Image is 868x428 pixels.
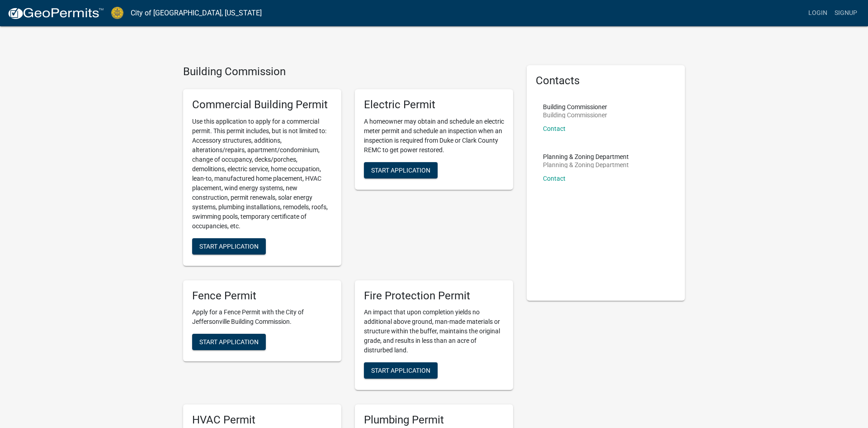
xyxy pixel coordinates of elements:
a: Contact [543,125,566,132]
p: Apply for a Fence Permit with the City of Jeffersonville Building Commission. [192,308,332,327]
p: Building Commissioner [543,112,607,118]
span: Start Application [199,338,259,346]
button: Start Application [192,334,266,350]
h4: Building Commission [183,65,513,78]
button: Start Application [364,162,438,178]
h5: Fence Permit [192,289,332,303]
p: Use this application to apply for a commercial permit. This permit includes, but is not limited t... [192,117,332,231]
a: Signup [831,5,861,22]
h5: Commercial Building Permit [192,98,332,111]
p: Building Commissioner [543,104,607,110]
span: Start Application [371,367,430,374]
p: An impact that upon completion yields no additional above ground, man-made materials or structure... [364,308,504,355]
a: City of [GEOGRAPHIC_DATA], [US_STATE] [131,5,262,21]
button: Start Application [192,238,266,255]
h5: Contacts [536,74,676,87]
h5: Plumbing Permit [364,414,504,427]
h5: HVAC Permit [192,414,332,427]
span: Start Application [199,242,259,250]
h5: Fire Protection Permit [364,289,504,303]
p: A homeowner may obtain and schedule an electric meter permit and schedule an inspection when an i... [364,117,504,155]
button: Start Application [364,362,438,379]
span: Start Application [371,166,430,173]
p: Planning & Zoning Department [543,154,629,160]
p: Planning & Zoning Department [543,162,629,168]
img: City of Jeffersonville, Indiana [111,7,123,19]
a: Login [805,5,831,22]
a: Contact [543,175,566,182]
h5: Electric Permit [364,98,504,111]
